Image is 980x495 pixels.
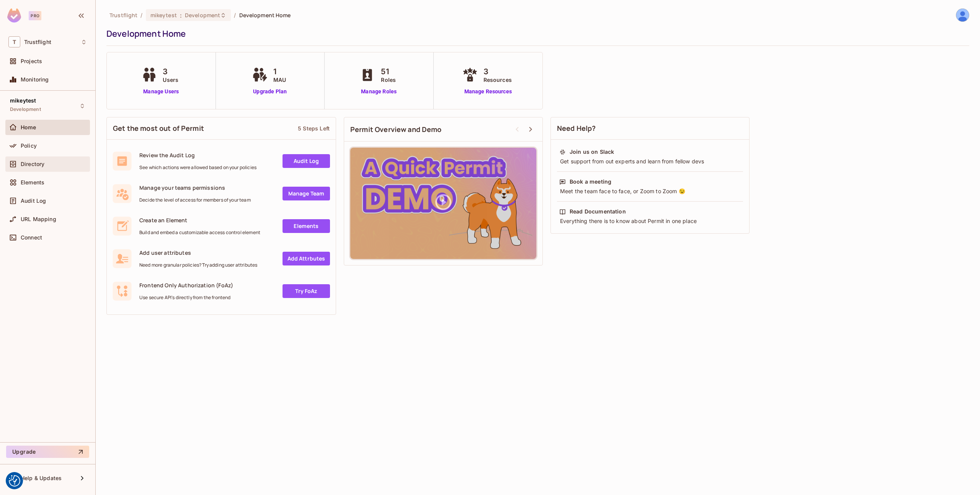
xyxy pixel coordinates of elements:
[559,187,741,195] div: Meet the team face to face, or Zoom to Zoom 😉
[9,475,20,487] img: Revisit consent button
[250,88,290,96] a: Upgrade Plan
[273,66,286,77] span: 1
[21,124,36,130] span: Home
[283,284,330,298] a: Try FoAz
[139,217,260,224] span: Create an Element
[298,125,330,132] div: 5 Steps Left
[185,11,220,19] span: Development
[21,198,46,204] span: Audit Log
[139,262,257,268] span: Need more granular policies? Try adding user attributes
[570,178,611,186] div: Book a meeting
[163,76,178,84] span: Users
[139,151,256,159] span: Review the Audit Log
[140,88,182,96] a: Manage Users
[139,282,233,289] span: Frontend Only Authorization (FoAz)
[956,9,969,21] img: Mikey Forbes
[113,124,204,133] span: Get the most out of Permit
[140,11,142,19] li: /
[559,217,741,225] div: Everything there is to know about Permit in one place
[21,161,44,167] span: Directory
[29,11,41,20] div: Pro
[283,252,330,265] a: Add Attrbutes
[139,249,257,256] span: Add user attributes
[273,76,286,84] span: MAU
[21,77,49,83] span: Monitoring
[570,148,614,156] div: Join us on Slack
[283,219,330,233] a: Elements
[381,76,396,84] span: Roles
[283,187,330,200] a: Manage Team
[139,230,260,236] span: Build and embed a customizable access control element
[10,98,36,104] span: mikeytest
[139,197,251,203] span: Decide the level of access for members of your team
[358,88,400,96] a: Manage Roles
[21,216,56,222] span: URL Mapping
[150,11,177,19] span: mikeytest
[381,66,396,77] span: 51
[21,143,37,149] span: Policy
[234,11,236,19] li: /
[106,28,965,39] div: Development Home
[24,39,51,45] span: Workspace: Trustflight
[8,36,20,47] span: T
[21,475,62,481] span: Help & Updates
[139,164,256,171] span: See which actions were allowed based on your policies
[163,66,178,77] span: 3
[6,446,89,458] button: Upgrade
[570,208,626,215] div: Read Documentation
[9,475,20,487] button: Consent Preferences
[21,179,44,186] span: Elements
[139,184,251,191] span: Manage your teams permissions
[109,11,137,19] span: the active workspace
[239,11,291,19] span: Development Home
[21,58,42,64] span: Projects
[10,106,41,112] span: Development
[7,8,21,23] img: SReyMgAAAABJRU5ErkJggg==
[483,66,512,77] span: 3
[350,125,442,134] span: Permit Overview and Demo
[461,88,516,96] a: Manage Resources
[483,76,512,84] span: Resources
[21,234,42,241] span: Connect
[283,154,330,168] a: Audit Log
[180,12,182,18] span: :
[139,295,233,301] span: Use secure API's directly from the frontend
[557,124,596,133] span: Need Help?
[559,158,741,165] div: Get support from out experts and learn from fellow devs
